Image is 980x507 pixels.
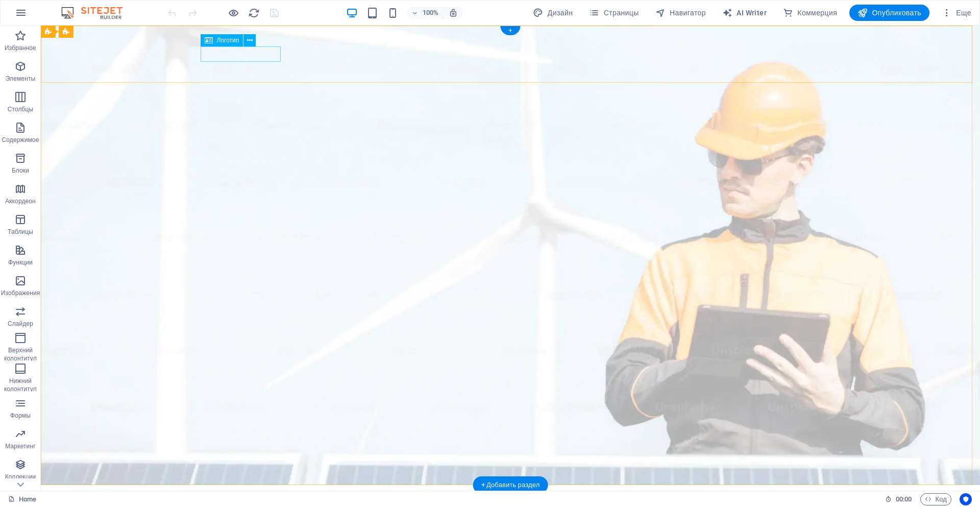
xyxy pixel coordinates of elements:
[8,320,33,328] p: Слайдер
[422,7,438,19] h6: 100%
[960,493,972,505] button: Usercentrics
[925,493,947,505] span: Код
[779,5,841,21] button: Коммерция
[248,7,260,19] i: Перезагрузить страницу
[12,166,29,175] p: Блоки
[722,8,767,18] span: AI Writer
[938,5,975,21] button: Еще
[529,5,577,21] div: Дизайн (Ctrl+Alt+Y)
[5,197,36,205] p: Аккордеон
[217,37,239,43] span: Логотип
[6,75,35,83] p: Элементы
[920,493,951,505] button: Код
[2,136,39,144] p: Содержимое
[718,5,771,21] button: AI Writer
[59,7,135,19] img: Editor Logo
[8,258,33,267] p: Функции
[857,8,921,18] span: Опубликовать
[533,8,573,18] span: Дизайн
[8,493,36,505] a: Щелкните для отмены выбора. Дважды щелкните, чтобы открыть Страницы
[655,8,706,18] span: Навигатор
[589,8,639,18] span: Страницы
[5,44,36,52] p: Избранное
[8,228,33,236] p: Таблицы
[449,8,458,17] i: При изменении размера уровень масштабирования подстраивается автоматически в соответствии с выбра...
[227,7,239,19] button: Нажмите здесь, чтобы выйти из режима предварительного просмотра и продолжить редактирование
[849,5,929,21] button: Опубликовать
[783,8,837,18] span: Коммерция
[529,5,577,21] button: Дизайн
[903,495,904,503] span: :
[5,442,35,450] p: Маркетинг
[5,473,36,481] p: Коллекции
[248,7,260,19] button: reload
[585,5,643,21] button: Страницы
[500,26,520,35] div: +
[407,7,443,19] button: 100%
[1,289,40,297] p: Изображения
[8,105,34,113] p: Столбцы
[651,5,710,21] button: Навигатор
[10,412,31,420] p: Формы
[896,493,912,505] span: 00 00
[942,8,971,18] span: Еще
[885,493,912,505] h6: Время сеанса
[473,476,548,494] div: + Добавить раздел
